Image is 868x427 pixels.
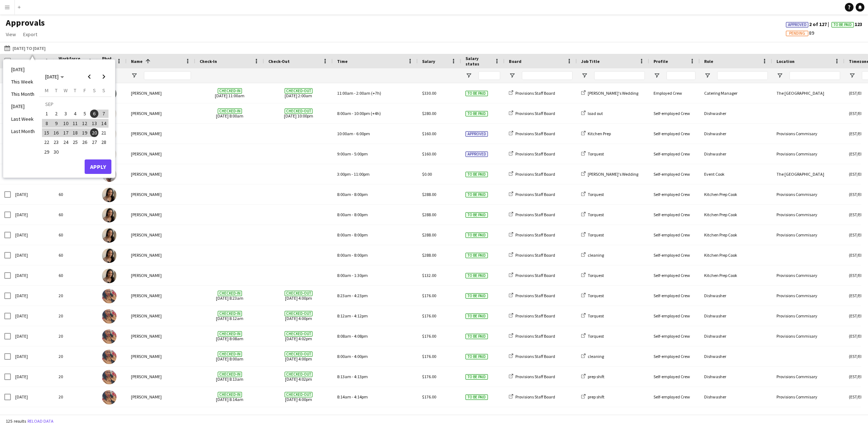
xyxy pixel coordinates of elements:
span: Checked-out [285,88,312,94]
span: Salary status [465,56,492,67]
span: [DATE] [45,73,59,80]
span: Workforce ID [59,56,85,67]
div: [PERSON_NAME] [127,245,195,265]
div: Kitchen Prep Cook [700,205,772,225]
span: 11:00am [337,90,353,96]
span: - [354,131,356,136]
div: Dishwasher [700,407,772,427]
div: 20 [54,407,98,427]
a: Provisions Staff Board [509,374,555,379]
span: Checked-out [285,108,312,114]
button: Open Filter Menu [465,72,472,79]
div: [DATE] [11,387,54,407]
div: [DATE] [11,245,54,265]
span: 9:00am [337,151,351,157]
button: Previous month [82,69,97,84]
span: Provisions Staff Board [515,151,555,157]
div: The [GEOGRAPHIC_DATA] [772,83,844,103]
div: Dishwasher [700,286,772,306]
span: 123 [831,21,862,27]
button: Open Filter Menu [581,72,588,79]
a: Torquest [581,293,604,298]
input: Salary status Filter Input [478,71,500,80]
a: Provisions Staff Board [509,131,555,136]
div: [DATE] [11,407,54,427]
div: [PERSON_NAME] [127,124,195,144]
span: Employed Crew [654,90,682,96]
span: 27 [90,138,99,147]
img: Caroline Marquez [102,269,116,283]
span: Provisions Staff Board [515,354,555,359]
a: [PERSON_NAME]'s Wedding [581,90,638,96]
button: 25-09-2025 [71,137,80,147]
span: 10 [61,119,70,128]
span: cleaning [588,252,604,258]
span: Provisions Staff Board [515,171,555,177]
span: Date [15,59,25,64]
button: Choose month and year [42,70,67,83]
img: Caroline Marquez [102,228,116,243]
a: prep shift [581,394,604,400]
span: W [64,87,68,94]
div: [DATE] [11,265,54,285]
button: 30-09-2025 [51,147,61,156]
a: Export [20,30,40,39]
div: [DATE] [11,367,54,387]
span: 18 [71,128,80,137]
span: 3 [61,110,70,118]
button: 17-09-2025 [61,128,71,137]
span: 13 [90,119,99,128]
span: - [352,151,353,157]
div: Kitchen Prep Cook [700,265,772,285]
span: 7 [99,110,108,118]
span: Photo [102,56,114,67]
div: 60 [54,184,98,204]
span: (+4h) [371,111,381,116]
button: 28-09-2025 [99,137,109,147]
div: Provisions Commisary [772,367,844,387]
span: Export [23,31,37,38]
span: To be paid [465,91,488,96]
div: Provisions Commisary [772,265,844,285]
img: Caroline Marquez [102,248,116,263]
button: 14-09-2025 [99,119,109,128]
span: 2 of 127 [786,21,831,27]
span: 23 [52,138,61,147]
button: 20-09-2025 [89,128,99,137]
span: T [74,87,76,94]
button: Open Filter Menu [654,72,660,79]
div: Provisions Commisary [772,387,844,407]
span: Torquest [588,212,604,217]
button: 21-09-2025 [99,128,109,137]
span: Provisions Staff Board [515,252,555,258]
span: Check-In [200,59,217,64]
a: Provisions Staff Board [509,333,555,339]
span: 25 [71,138,80,147]
img: Caroline Nansubuga [102,350,116,364]
span: Torquest [588,313,604,319]
span: Check-Out [268,59,290,64]
a: Provisions Staff Board [509,273,555,278]
span: Board [509,59,522,64]
span: Pending [789,31,805,36]
span: [DATE] 10:00pm [268,103,328,123]
a: load out [581,111,603,116]
input: Name Filter Input [144,71,191,80]
div: [DATE] [11,286,54,306]
div: The [GEOGRAPHIC_DATA] [772,164,844,184]
span: 11 [71,119,80,128]
div: Event Cook [700,164,772,184]
span: 21 [99,128,108,137]
button: 01-09-2025 [42,109,51,118]
div: [PERSON_NAME] [127,225,195,245]
span: 16 [52,128,61,137]
input: Role Filter Input [717,71,768,80]
span: To Be Paid [834,22,852,27]
div: Kitchen Prep Cook [700,245,772,265]
div: [PERSON_NAME] [127,407,195,427]
span: 22 [42,138,51,147]
div: Provisions Commisary [772,184,844,204]
img: Caroline Nansubuga [102,309,116,324]
div: [DATE] [11,184,54,204]
a: Provisions Staff Board [509,171,555,177]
